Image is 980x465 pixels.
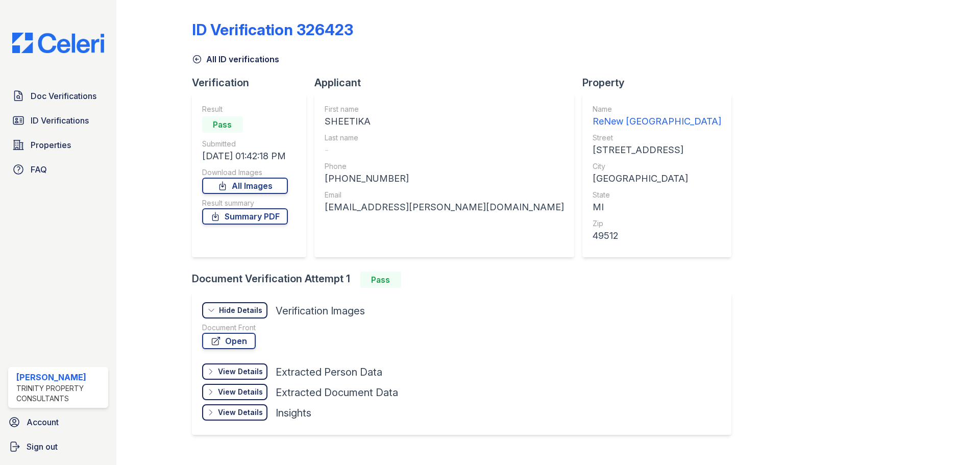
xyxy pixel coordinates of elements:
[325,104,564,114] div: First name
[8,135,108,155] a: Properties
[593,143,721,157] div: [STREET_ADDRESS]
[218,387,263,397] div: View Details
[192,20,353,39] div: ID Verification 326423
[593,218,721,229] div: Zip
[16,383,104,404] div: Trinity Property Consultants
[202,116,243,133] div: Pass
[593,229,721,243] div: 49512
[31,114,89,127] span: ID Verifications
[219,305,262,315] div: Hide Details
[218,407,263,418] div: View Details
[202,167,288,178] div: Download Images
[27,416,59,428] span: Account
[276,385,398,400] div: Extracted Document Data
[8,86,108,106] a: Doc Verifications
[27,440,58,453] span: Sign out
[202,208,288,225] a: Summary PDF
[593,161,721,172] div: City
[218,366,263,377] div: View Details
[192,53,279,65] a: All ID verifications
[202,178,288,194] a: All Images
[16,371,104,383] div: [PERSON_NAME]
[325,114,564,129] div: SHEETIKA
[202,323,256,333] div: Document Front
[202,139,288,149] div: Submitted
[314,76,582,90] div: Applicant
[8,110,108,131] a: ID Verifications
[593,104,721,114] div: Name
[8,159,108,180] a: FAQ
[593,172,721,186] div: [GEOGRAPHIC_DATA]
[192,272,740,288] div: Document Verification Attempt 1
[325,161,564,172] div: Phone
[325,172,564,186] div: [PHONE_NUMBER]
[582,76,740,90] div: Property
[31,163,47,176] span: FAQ
[593,190,721,200] div: State
[325,200,564,214] div: [EMAIL_ADDRESS][PERSON_NAME][DOMAIN_NAME]
[593,114,721,129] div: ReNew [GEOGRAPHIC_DATA]
[360,272,401,288] div: Pass
[202,198,288,208] div: Result summary
[202,333,256,349] a: Open
[31,90,96,102] span: Doc Verifications
[325,133,564,143] div: Last name
[593,104,721,129] a: Name ReNew [GEOGRAPHIC_DATA]
[593,133,721,143] div: Street
[276,406,311,420] div: Insights
[4,436,112,457] a: Sign out
[276,304,365,318] div: Verification Images
[192,76,314,90] div: Verification
[937,424,970,455] iframe: chat widget
[276,365,382,379] div: Extracted Person Data
[202,104,288,114] div: Result
[4,412,112,432] a: Account
[202,149,288,163] div: [DATE] 01:42:18 PM
[593,200,721,214] div: MI
[325,190,564,200] div: Email
[4,33,112,53] img: CE_Logo_Blue-a8612792a0a2168367f1c8372b55b34899dd931a85d93a1a3d3e32e68fde9ad4.png
[325,143,564,157] div: -
[31,139,71,151] span: Properties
